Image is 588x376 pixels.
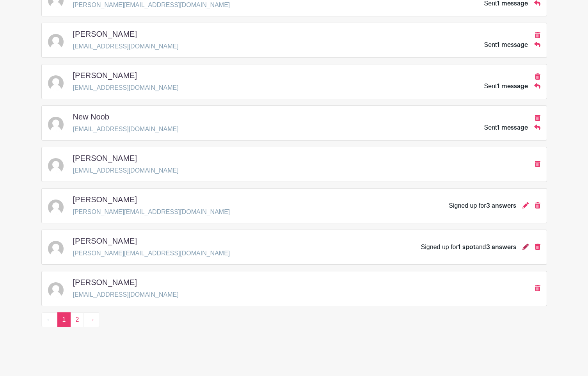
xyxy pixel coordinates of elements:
a: → [83,312,100,327]
h5: [PERSON_NAME] [73,278,137,287]
p: [EMAIL_ADDRESS][DOMAIN_NAME] [73,125,179,134]
p: [EMAIL_ADDRESS][DOMAIN_NAME] [73,42,179,51]
p: [PERSON_NAME][EMAIL_ADDRESS][DOMAIN_NAME] [73,0,230,10]
img: default-ce2991bfa6775e67f084385cd625a349d9dcbb7a52a09fb2fda1e96e2d18dcdb.png [48,34,64,50]
img: default-ce2991bfa6775e67f084385cd625a349d9dcbb7a52a09fb2fda1e96e2d18dcdb.png [48,75,64,91]
img: default-ce2991bfa6775e67f084385cd625a349d9dcbb7a52a09fb2fda1e96e2d18dcdb.png [48,117,64,132]
h5: [PERSON_NAME] [73,153,137,163]
p: [EMAIL_ADDRESS][DOMAIN_NAME] [73,83,179,93]
img: default-ce2991bfa6775e67f084385cd625a349d9dcbb7a52a09fb2fda1e96e2d18dcdb.png [48,282,64,298]
h5: [PERSON_NAME] [73,195,137,204]
span: 3 answers [486,244,516,250]
div: Sent [484,123,528,132]
img: default-ce2991bfa6775e67f084385cd625a349d9dcbb7a52a09fb2fda1e96e2d18dcdb.png [48,200,64,215]
span: 1 message [497,42,528,48]
p: [PERSON_NAME][EMAIL_ADDRESS][DOMAIN_NAME] [73,207,230,217]
div: Sent [484,82,528,91]
h5: New Noob [73,112,109,121]
span: 1 message [497,125,528,131]
h5: [PERSON_NAME] [73,29,137,39]
img: default-ce2991bfa6775e67f084385cd625a349d9dcbb7a52a09fb2fda1e96e2d18dcdb.png [48,241,64,257]
span: 1 message [497,0,528,7]
a: 2 [70,312,84,327]
h5: [PERSON_NAME] [73,236,137,246]
div: Sent [484,40,528,50]
p: [PERSON_NAME][EMAIL_ADDRESS][DOMAIN_NAME] [73,249,230,258]
span: 1 message [497,83,528,89]
p: [EMAIL_ADDRESS][DOMAIN_NAME] [73,166,179,175]
h5: [PERSON_NAME] [73,71,137,80]
div: Signed up for [449,201,516,210]
div: Signed up for and [421,242,516,252]
p: [EMAIL_ADDRESS][DOMAIN_NAME] [73,290,179,299]
img: default-ce2991bfa6775e67f084385cd625a349d9dcbb7a52a09fb2fda1e96e2d18dcdb.png [48,158,64,174]
span: 1 spot [458,244,476,250]
span: 3 answers [486,203,516,209]
span: 1 [57,312,71,327]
